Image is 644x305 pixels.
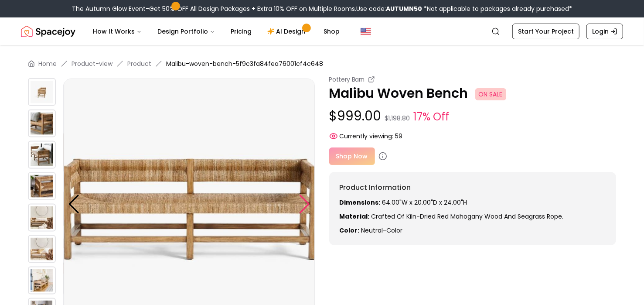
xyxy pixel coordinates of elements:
[385,114,410,123] small: $1,198.80
[72,59,112,68] a: Product-view
[28,204,56,232] img: https://storage.googleapis.com/spacejoy-main/assets/5f9c3fa84fea76001cf4c648/product_6_mp7b3k238ij
[127,59,151,68] a: Product
[260,23,315,40] a: AI Design
[86,23,149,40] button: How It Works
[414,109,450,125] small: 17% Off
[86,23,347,40] nav: Main
[422,4,572,13] span: *Not applicable to packages already purchased*
[166,59,323,68] span: Malibu-woven-bench-5f9c3fa84fea76001cf4c648
[21,23,75,40] img: Spacejoy Logo
[340,198,381,207] strong: Dimensions:
[340,132,394,141] span: Currently viewing:
[329,108,617,125] p: $999.00
[586,24,623,39] a: Login
[28,110,56,137] img: https://storage.googleapis.com/spacejoy-main/assets/5f9c3fa84fea76001cf4c648/product_3_boid526jodhc
[356,4,422,13] span: Use code:
[340,212,370,221] strong: Material:
[224,23,259,40] a: Pricing
[28,59,616,68] nav: breadcrumb
[361,26,371,37] img: United States
[395,132,403,141] span: 59
[21,17,623,45] nav: Global
[28,141,56,169] img: https://storage.googleapis.com/spacejoy-main/assets/5f9c3fa84fea76001cf4c648/product_4_o5l4k536i71f
[317,23,347,40] a: Shop
[329,75,365,84] small: Pottery Barn
[150,23,222,40] button: Design Portfolio
[475,88,506,100] span: ON SALE
[329,86,617,101] p: Malibu Woven Bench
[72,4,572,13] div: The Autumn Glow Event-Get 50% OFF All Design Packages + Extra 10% OFF on Multiple Rooms.
[361,226,403,235] span: neutral-color
[21,23,75,40] a: Spacejoy
[28,172,56,200] img: https://storage.googleapis.com/spacejoy-main/assets/5f9c3fa84fea76001cf4c648/product_5_mhocp0g358g8
[28,267,56,295] img: https://storage.googleapis.com/spacejoy-main/assets/5f9c3fa84fea76001cf4c648/product_8_mbdc3lc7235
[371,212,564,221] span: Crafted of kiln-dried Red Mahogany wood and Seagrass rope.
[28,235,56,263] img: https://storage.googleapis.com/spacejoy-main/assets/5f9c3fa84fea76001cf4c648/product_7_978jjc72mgpn
[340,226,360,235] strong: Color:
[38,59,57,68] a: Home
[386,4,422,13] b: AUTUMN50
[340,198,606,207] p: 64.00"W x 20.00"D x 24.00"H
[340,182,606,193] h6: Product Information
[512,24,579,39] a: Start Your Project
[28,78,56,106] img: https://storage.googleapis.com/spacejoy-main/assets/5f9c3fa84fea76001cf4c648/product_2_70j544nfgfkd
